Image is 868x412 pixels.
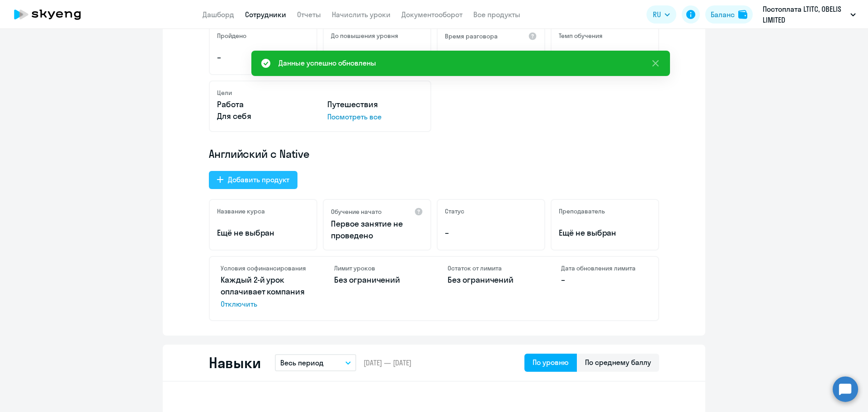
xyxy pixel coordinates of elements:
[245,10,286,19] a: Сотрудники
[278,57,376,68] div: Данные успешно обновлены
[217,227,309,239] p: Ещё не выбран
[473,10,520,19] a: Все продукты
[221,274,307,309] p: Каждый 2-й урок оплачивает компания
[327,111,423,122] p: Посмотреть все
[363,358,411,368] span: [DATE] — [DATE]
[297,10,321,19] a: Отчеты
[738,10,747,19] img: balance
[401,10,462,19] a: Документооборот
[209,147,310,161] span: Английский с Native
[221,264,307,272] h4: Условия софинансирования
[763,4,847,25] p: Постоплата LTITC, OBELIS LIMITED
[221,298,307,309] span: Отключить
[561,264,647,272] h4: Дата обновления лимита
[327,99,423,110] p: Путешествия
[217,89,232,97] h5: Цели
[646,5,676,24] button: RU
[331,218,423,242] p: Первое занятие не проведено
[217,110,313,122] p: Для себя
[209,354,260,372] h2: Навыки
[559,207,605,215] h5: Преподаватель
[331,32,398,40] h5: До повышения уровня
[445,207,464,215] h5: Статус
[448,264,534,272] h4: Остаток от лимита
[217,52,309,63] p: –
[711,9,735,20] div: Баланс
[561,274,647,286] p: –
[331,208,382,216] h5: Обучение начато
[228,174,289,185] div: Добавить продукт
[334,264,420,272] h4: Лимит уроков
[275,354,356,371] button: Весь период
[705,5,753,24] button: Балансbalance
[653,9,661,20] span: RU
[280,357,324,368] p: Весь период
[758,4,860,25] button: Постоплата LTITC, OBELIS LIMITED
[445,32,498,40] h5: Время разговора
[203,10,234,19] a: Дашборд
[445,227,537,239] p: –
[559,32,603,40] h5: Темп обучения
[448,274,534,286] p: Без ограничений
[585,357,651,368] div: По среднему баллу
[334,274,420,286] p: Без ограничений
[559,227,651,239] p: Ещё не выбран
[217,32,246,40] h5: Пройдено
[217,99,313,110] p: Работа
[332,10,391,19] a: Начислить уроки
[533,357,569,368] div: По уровню
[217,207,265,215] h5: Название курса
[209,171,297,189] button: Добавить продукт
